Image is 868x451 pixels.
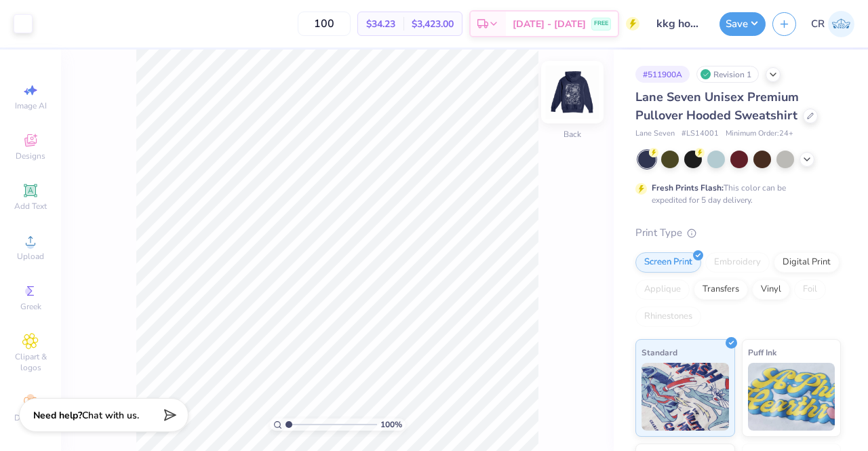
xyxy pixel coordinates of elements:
img: Standard [642,363,729,431]
span: # LS14001 [682,128,719,140]
span: Minimum Order: 24 + [726,128,793,140]
span: 100 % [380,418,402,431]
button: Save [719,12,766,36]
span: Lane Seven [635,128,675,140]
span: [DATE] - [DATE] [513,17,586,31]
strong: Need help? [33,409,82,422]
img: Back [545,65,599,119]
img: Conner Roberts [828,11,854,37]
div: Print Type [635,225,841,241]
a: CR [811,11,854,37]
div: # 511900A [635,66,690,83]
span: $3,423.00 [412,17,454,31]
span: FREE [594,19,608,28]
strong: Fresh Prints Flash: [652,182,724,193]
div: Screen Print [635,252,701,273]
span: CR [811,16,825,32]
input: – – [298,12,351,36]
input: Untitled Design [646,10,713,37]
div: Revision 1 [696,66,759,83]
span: Standard [642,345,677,359]
img: Puff Ink [748,363,835,431]
span: Clipart & logos [7,351,54,373]
div: Vinyl [752,279,790,300]
span: Lane Seven Unisex Premium Pullover Hooded Sweatshirt [635,89,799,123]
div: Transfers [694,279,748,300]
div: Foil [794,279,826,300]
span: Image AI [15,100,47,111]
div: Back [564,128,581,140]
div: Digital Print [774,252,840,273]
span: Upload [17,251,44,262]
div: This color can be expedited for 5 day delivery. [652,182,818,206]
span: Chat with us. [82,409,139,422]
span: $34.23 [366,17,395,31]
span: Designs [16,151,45,161]
span: Puff Ink [748,345,776,359]
span: Add Text [14,201,47,212]
div: Rhinestones [635,307,701,327]
span: Greek [20,301,41,312]
span: Decorate [14,412,47,423]
div: Embroidery [705,252,770,273]
div: Applique [635,279,690,300]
